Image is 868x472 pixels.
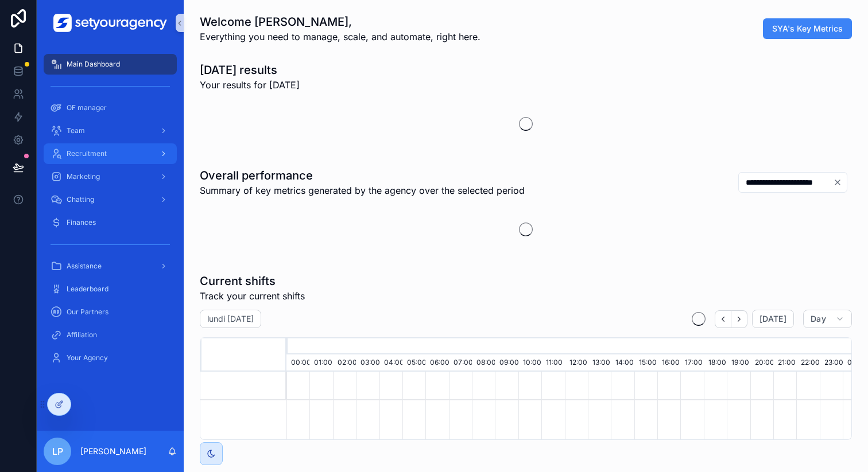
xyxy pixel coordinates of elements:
a: Main Dashboard [44,54,177,75]
div: 09:00 [495,354,518,372]
a: Your Agency [44,348,177,368]
span: Main Dashboard [67,60,120,69]
div: 23:00 [820,354,843,372]
p: [PERSON_NAME] [80,446,146,457]
div: 08:00 [472,354,495,372]
div: 02:00 [333,354,356,372]
span: Team [67,126,85,135]
a: Leaderboard [44,279,177,299]
div: 17:00 [680,354,703,372]
div: 21:00 [773,354,796,372]
span: Chatting [67,195,94,204]
div: 01:00 [309,354,332,372]
span: Recruitment [67,149,107,158]
span: Day [811,314,826,324]
div: 05:00 [402,354,425,372]
a: Assistance [44,256,177,276]
span: SYA's Key Metrics [772,23,843,34]
a: Marketing [44,166,177,187]
span: Assistance [67,262,102,271]
div: 03:00 [356,354,379,372]
span: Summary of key metrics generated by the agency over the selected period [200,184,525,197]
div: 16:00 [657,354,680,372]
img: App logo [53,14,167,32]
span: Your results for [DATE] [200,78,300,92]
h2: lundi [DATE] [207,313,254,325]
a: Our Partners [44,302,177,322]
div: 22:00 [796,354,819,372]
span: Your Agency [67,353,108,362]
span: OF manager [67,103,107,112]
div: 19:00 [727,354,750,372]
span: Everything you need to manage, scale, and automate, right here. [200,30,480,44]
div: 04:00 [379,354,402,372]
button: Clear [833,178,847,187]
div: 11:00 [541,354,564,372]
div: 10:00 [518,354,541,372]
div: 06:00 [425,354,448,372]
a: Team [44,120,177,141]
button: Day [803,310,852,328]
div: scrollable content [37,46,184,383]
a: Recruitment [44,143,177,164]
div: 00:00 [843,354,866,372]
div: 13:00 [588,354,611,372]
h1: Current shifts [200,273,305,289]
h1: Overall performance [200,167,525,184]
div: 07:00 [449,354,472,372]
div: 14:00 [611,354,634,372]
a: Finances [44,212,177,233]
div: 12:00 [565,354,588,372]
a: OF manager [44,97,177,118]
span: LP [52,444,63,458]
button: SYA's Key Metrics [763,18,852,39]
span: Finances [67,218,96,227]
span: [DATE] [759,314,786,324]
h1: Welcome [PERSON_NAME], [200,14,480,30]
span: Our Partners [67,307,108,317]
button: [DATE] [752,310,794,328]
a: Chatting [44,189,177,210]
span: Track your current shifts [200,289,305,303]
span: Leaderboard [67,284,108,294]
span: Marketing [67,172,100,181]
span: Affiliation [67,330,97,340]
a: Affiliation [44,325,177,345]
div: 00:00 [286,354,309,372]
div: 20:00 [750,354,773,372]
div: 18:00 [704,354,727,372]
div: 15:00 [634,354,657,372]
h1: [DATE] results [200,62,300,78]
